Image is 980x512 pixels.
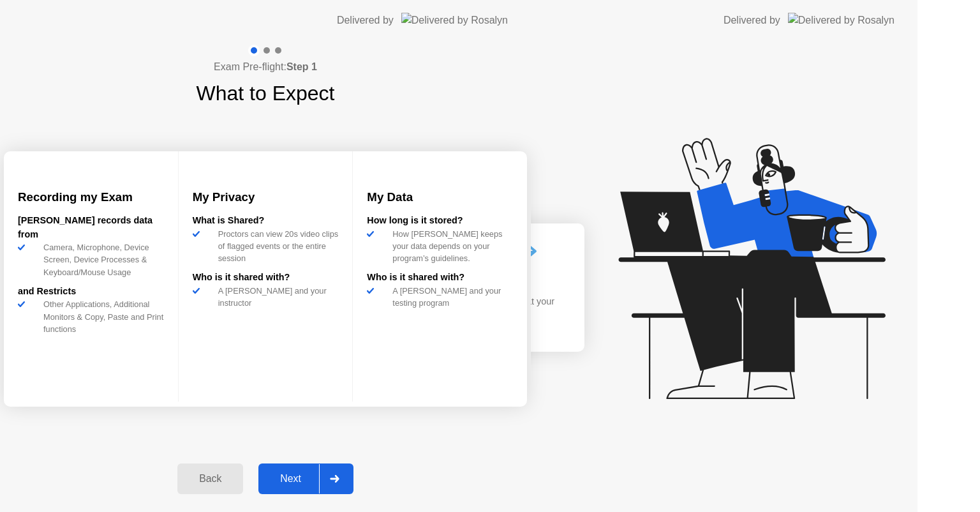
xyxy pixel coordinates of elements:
[38,241,164,278] div: Camera, Microphone, Device Screen, Device Processes & Keyboard/Mouse Usage
[367,271,513,285] div: Who is it shared with?
[258,463,353,494] button: Next
[38,298,164,335] div: Other Applications, Additional Monitors & Copy, Paste and Print functions
[193,271,339,285] div: Who is it shared with?
[18,188,164,206] h3: Recording my Exam
[401,13,508,27] img: Delivered by Rosalyn
[213,228,339,265] div: Proctors can view 20s video clips of flagged events or the entire session
[213,285,339,309] div: A [PERSON_NAME] and your instructor
[193,214,339,228] div: What is Shared?
[197,78,335,109] h1: What to Expect
[367,188,513,206] h3: My Data
[387,228,513,265] div: How [PERSON_NAME] keeps your data depends on your program’s guidelines.
[18,214,164,241] div: [PERSON_NAME] records data from
[788,13,895,27] img: Delivered by Rosalyn
[724,13,780,28] div: Delivered by
[181,473,239,485] div: Back
[367,214,513,228] div: How long is it stored?
[214,59,317,75] h4: Exam Pre-flight:
[18,285,164,299] div: and Restricts
[177,463,243,494] button: Back
[286,61,317,72] b: Step 1
[262,473,319,485] div: Next
[387,285,513,309] div: A [PERSON_NAME] and your testing program
[193,188,339,206] h3: My Privacy
[337,13,394,28] div: Delivered by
